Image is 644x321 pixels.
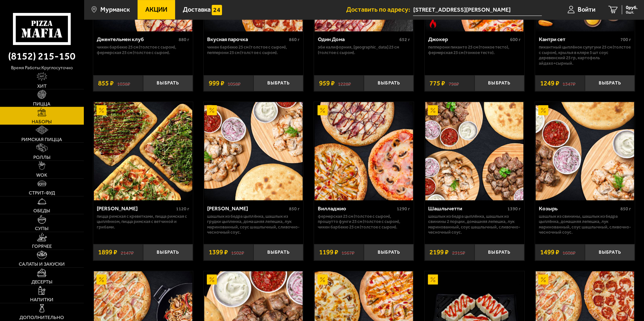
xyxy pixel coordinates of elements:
div: Кантри сет [539,36,618,43]
s: 1228 ₽ [338,80,351,87]
div: Один Дома [318,36,398,43]
div: Джентельмен клуб [97,36,177,43]
span: 860 г [289,37,300,42]
p: шашлык из бедра цыплёнка, шашлык из грудки цыпленка, домашняя лепешка, лук маринованный, соус шаш... [207,214,299,235]
span: 999 ₽ [208,80,224,87]
button: Выбрать [253,75,303,92]
div: Вкусная парочка [207,36,287,43]
input: Ваш адрес доставки [413,4,542,16]
img: Козырь [536,102,634,200]
s: 1608 ₽ [562,249,575,256]
a: АкционныйКозырь [535,102,635,200]
button: Выбрать [364,75,414,92]
span: Стрит-фуд [29,191,55,195]
p: Эби Калифорния, [GEOGRAPHIC_DATA] 25 см (толстое с сыром). [318,44,410,55]
span: 0 шт. [626,10,638,14]
p: Чикен Барбекю 25 см (толстое с сыром), Пепперони 25 см (толстое с сыром). [207,44,299,55]
img: Дон Цыпа [204,102,303,200]
img: Акционный [428,105,438,115]
p: Пепперони Пиканто 25 см (тонкое тесто), Фермерская 25 см (тонкое тесто). [428,44,520,55]
div: Джокер [428,36,508,43]
img: Акционный [317,274,328,284]
img: Акционный [317,105,328,115]
span: 1120 г [176,206,189,212]
span: 0 руб. [626,5,638,10]
span: Десерты [31,280,52,284]
span: 850 г [620,206,631,212]
button: Выбрать [474,75,524,92]
span: 775 ₽ [429,80,445,87]
p: Пицца Римская с креветками, Пицца Римская с цыплёнком, Пицца Римская с ветчиной и грибами. [97,214,189,230]
s: 2315 ₽ [452,249,465,256]
span: 855 ₽ [98,80,114,87]
span: 1899 ₽ [98,249,117,256]
span: Хит [37,84,47,89]
span: Обеды [33,208,50,213]
img: Акционный [428,274,438,284]
button: Выбрать [253,244,303,260]
span: Доставить по адресу: [346,6,413,13]
span: улица Калинина, 23 [413,4,542,16]
a: АкционныйМама Миа [93,102,193,200]
span: Роллы [33,155,50,160]
span: Римская пицца [21,137,62,142]
img: Акционный [538,274,548,284]
span: Горячее [32,244,52,249]
img: Острое блюдо [428,18,438,28]
span: 2199 ₽ [429,249,449,256]
span: Напитки [30,297,53,302]
s: 1038 ₽ [117,80,130,87]
p: Фермерская 25 см (толстое с сыром), Прошутто Фунги 25 см (толстое с сыром), Чикен Барбекю 25 см (... [318,214,410,230]
img: 15daf4d41897b9f0e9f617042186c801.svg [212,5,222,15]
span: Дополнительно [19,315,64,320]
span: Войти [578,6,595,13]
s: 1567 ₽ [341,249,354,256]
s: 2147 ₽ [121,249,134,256]
span: 1199 ₽ [319,249,338,256]
div: Вилладжио [318,205,395,212]
span: 600 г [510,37,520,42]
span: WOK [36,173,47,178]
span: Наборы [32,119,52,124]
p: шашлык из бедра цыплёнка, шашлык из свинины 2 порции, домашняя лепешка, лук маринованный, соус ша... [428,214,520,235]
div: [PERSON_NAME] [97,205,174,212]
p: Чикен Барбекю 25 см (толстое с сыром), Фермерская 25 см (толстое с сыром). [97,44,189,55]
button: Выбрать [143,244,193,260]
p: Пикантный цыплёнок сулугуни 25 см (толстое с сыром), крылья в кляре 5 шт соус деревенский 25 гр, ... [539,44,631,66]
button: Выбрать [143,75,193,92]
s: 1058 ₽ [228,80,240,87]
span: 1290 г [397,206,410,212]
div: Козырь [539,205,618,212]
a: АкционныйШашлычетти [425,102,524,200]
img: Акционный [538,105,548,115]
button: Выбрать [585,244,635,260]
span: 700 г [620,37,631,42]
s: 1347 ₽ [562,80,575,87]
span: Доставка [183,6,210,13]
span: Мурманск [100,6,130,13]
span: 1390 г [507,206,520,212]
span: Салаты и закуски [19,262,65,267]
button: Выбрать [474,244,524,260]
span: 1399 ₽ [208,249,228,256]
s: 1502 ₽ [231,249,244,256]
span: 850 г [289,206,300,212]
p: шашлык из свинины, шашлык из бедра цыплёнка, домашняя лепешка, лук маринованный, соус шашлычный, ... [539,214,631,235]
span: 652 г [399,37,410,42]
span: Акции [145,6,167,13]
img: Акционный [96,105,106,115]
img: Акционный [96,274,106,284]
img: Шашлычетти [425,102,524,200]
span: 1499 ₽ [540,249,559,256]
s: 798 ₽ [448,80,459,87]
button: Выбрать [585,75,635,92]
img: Акционный [207,274,217,284]
span: 959 ₽ [319,80,335,87]
a: АкционныйДон Цыпа [204,102,303,200]
img: Акционный [207,105,217,115]
div: Шашлычетти [428,205,505,212]
span: 880 г [178,37,189,42]
img: Мама Миа [94,102,192,200]
a: АкционныйВилладжио [314,102,414,200]
span: 1249 ₽ [540,80,559,87]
